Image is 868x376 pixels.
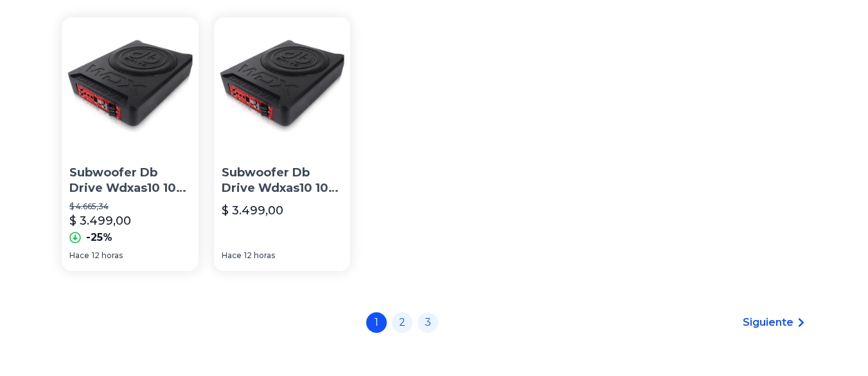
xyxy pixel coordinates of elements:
[392,312,412,333] a: 2
[214,17,351,271] a: Subwoofer Db Drive Wdxas10 10 Pulgadas 250w Rms AmplificadoSubwoofer Db Drive Wdxas10 10 Pulgadas...
[418,312,438,333] a: 3
[214,17,351,155] img: Subwoofer Db Drive Wdxas10 10 Pulgadas 250w Rms Amplificado
[69,165,191,197] p: Subwoofer Db Drive Wdxas10 10 Pulgadas 250w Rms Amplificado
[62,17,199,271] a: Subwoofer Db Drive Wdxas10 10 Pulgadas 250w Rms AmplificadoSubwoofer Db Drive Wdxas10 10 Pulgadas...
[222,250,242,261] span: Hace
[222,202,283,220] p: $ 3.499,00
[86,230,112,245] p: -25%
[69,202,191,212] p: $ 4.665,34
[244,250,275,261] span: 12 horas
[743,315,793,330] span: Siguiente
[92,250,123,261] span: 12 horas
[743,315,806,330] a: Siguiente
[222,165,343,197] p: Subwoofer Db Drive Wdxas10 10 Pulgadas 250w Rms Amplificado
[69,250,89,261] span: Hace
[69,212,131,230] p: $ 3.499,00
[62,17,199,155] img: Subwoofer Db Drive Wdxas10 10 Pulgadas 250w Rms Amplificado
